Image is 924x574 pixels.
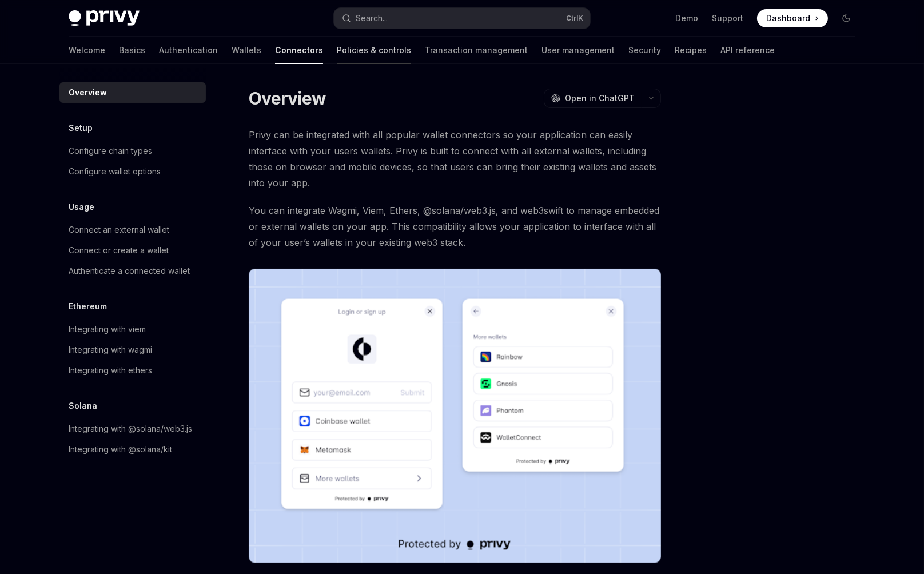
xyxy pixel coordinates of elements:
a: Connect an external wallet [59,220,206,240]
div: Search... [356,11,388,25]
a: Security [628,37,661,64]
h5: Usage [69,200,94,214]
a: Overview [59,82,206,103]
a: Integrating with @solana/web3.js [59,418,206,439]
a: Configure chain types [59,141,206,161]
div: Integrating with @solana/kit [69,443,172,456]
div: Connect an external wallet [69,223,169,237]
a: Integrating with ethers [59,360,206,381]
a: Connect or create a wallet [59,240,206,261]
span: Dashboard [766,13,810,24]
a: Support [712,13,743,24]
button: Toggle dark mode [837,9,855,27]
a: Integrating with @solana/kit [59,439,206,460]
div: Integrating with wagmi [69,343,152,357]
a: User management [541,37,615,64]
a: Demo [675,13,698,24]
button: Open in ChatGPT [544,89,642,108]
a: Configure wallet options [59,161,206,182]
a: Integrating with viem [59,319,206,340]
h1: Overview [249,88,326,109]
a: Transaction management [425,37,528,64]
a: Basics [119,37,145,64]
a: Authenticate a connected wallet [59,261,206,281]
div: Integrating with ethers [69,364,152,377]
div: Integrating with viem [69,322,146,336]
span: Open in ChatGPT [565,93,635,104]
a: Policies & controls [337,37,411,64]
span: You can integrate Wagmi, Viem, Ethers, @solana/web3.js, and web3swift to manage embedded or exter... [249,202,661,250]
a: Welcome [69,37,105,64]
a: Authentication [159,37,218,64]
h5: Setup [69,121,93,135]
div: Integrating with @solana/web3.js [69,422,192,436]
button: Search...CtrlK [334,8,590,29]
a: Dashboard [757,9,828,27]
div: Configure chain types [69,144,152,158]
div: Overview [69,86,107,99]
span: Privy can be integrated with all popular wallet connectors so your application can easily interfa... [249,127,661,191]
a: Connectors [275,37,323,64]
span: Ctrl K [566,14,583,23]
h5: Ethereum [69,300,107,313]
div: Connect or create a wallet [69,244,169,257]
h5: Solana [69,399,97,413]
div: Authenticate a connected wallet [69,264,190,278]
a: Recipes [675,37,707,64]
a: API reference [720,37,775,64]
img: Connectors3 [249,269,661,563]
div: Configure wallet options [69,165,161,178]
a: Wallets [232,37,261,64]
img: dark logo [69,10,140,26]
a: Integrating with wagmi [59,340,206,360]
